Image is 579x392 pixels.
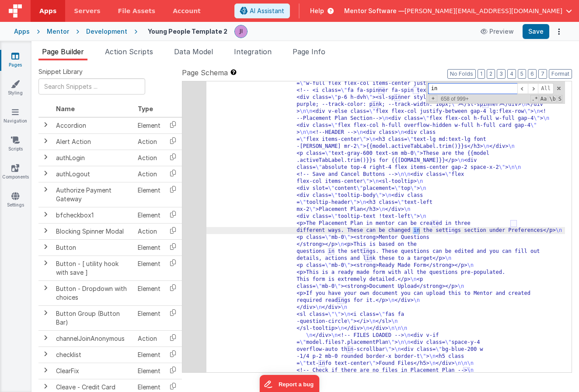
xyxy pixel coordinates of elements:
[538,83,554,94] span: Alt-Enter
[134,150,164,166] td: Action
[234,47,272,56] span: Integration
[428,83,517,94] input: Search for
[134,166,164,182] td: Action
[134,305,164,330] td: Element
[86,27,127,36] div: Development
[134,239,164,255] td: Element
[134,363,164,379] td: Element
[134,207,164,223] td: Element
[52,255,134,280] td: Button - [ utility hook with save ]
[105,47,153,56] span: Action Scripts
[429,95,437,102] span: Toggel Replace mode
[344,7,405,15] span: Mentor Software —
[405,7,562,15] span: [PERSON_NAME][EMAIL_ADDRESS][DOMAIN_NAME]
[14,27,30,36] div: Apps
[447,69,476,79] button: No Folds
[530,95,538,103] span: RegExp Search
[148,28,227,35] h4: Young People Template 2
[38,78,145,94] input: Search Snippets ...
[118,7,156,15] span: File Assets
[540,95,548,103] span: CaseSensitive Search
[475,24,519,38] button: Preview
[182,67,228,78] span: Page Schema
[134,182,164,207] td: Element
[52,166,134,182] td: authLogout
[138,105,153,112] span: Type
[134,117,164,134] td: Element
[293,47,325,56] span: Page Info
[518,69,526,79] button: 5
[437,96,472,102] span: 658 of 999+
[52,150,134,166] td: authLogin
[47,27,69,36] div: Mentor
[234,3,290,18] button: AI Assistant
[56,105,75,112] span: Name
[52,305,134,330] td: Button Group (Button Bar)
[528,69,537,79] button: 6
[52,182,134,207] td: Authorize Payment Gateway
[134,330,164,346] td: Action
[344,7,572,15] button: Mentor Software — [PERSON_NAME][EMAIL_ADDRESS][DOMAIN_NAME]
[38,67,83,76] span: Snippet Library
[134,223,164,239] td: Action
[235,25,247,38] img: 6c3d48e323fef8557f0b76cc516e01c7
[250,7,284,15] span: AI Assistant
[538,69,547,79] button: 7
[52,207,134,223] td: bfcheckbox1
[134,280,164,305] td: Element
[553,25,565,38] button: Options
[52,117,134,134] td: Accordion
[42,47,84,56] span: Page Builder
[52,280,134,305] td: Button - Dropdown with choices
[523,24,549,39] button: Save
[52,330,134,346] td: channelJoinAnonymous
[134,255,164,280] td: Element
[558,95,562,103] span: Search In Selection
[487,69,495,79] button: 2
[310,7,324,15] span: Help
[134,346,164,363] td: Element
[52,223,134,239] td: Blocking Spinner Modal
[39,7,56,15] span: Apps
[74,7,100,15] span: Servers
[507,69,516,79] button: 4
[52,133,134,150] td: Alert Action
[134,133,164,150] td: Action
[478,69,485,79] button: 1
[174,47,213,56] span: Data Model
[52,239,134,255] td: Button
[549,69,572,79] button: Format
[52,363,134,379] td: ClearFix
[52,346,134,363] td: checklist
[548,95,556,103] span: Whole Word Search
[497,69,506,79] button: 3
